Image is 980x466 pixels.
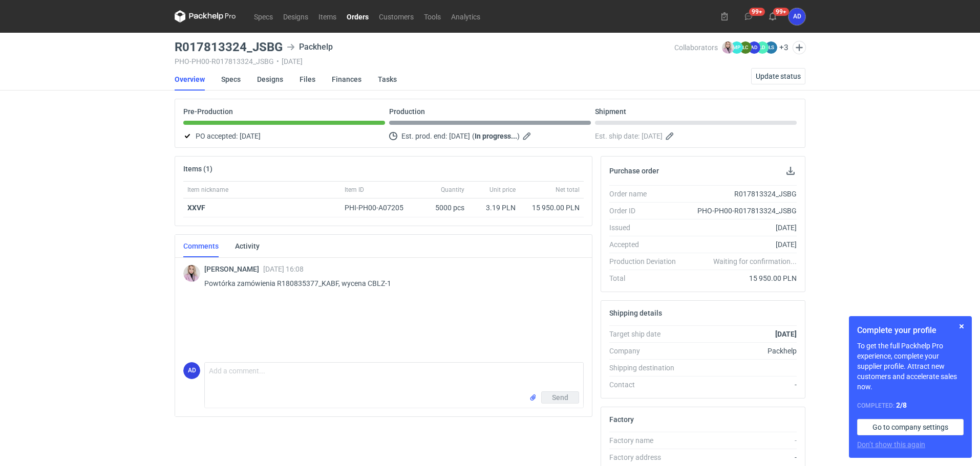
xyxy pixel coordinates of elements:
em: Waiting for confirmation... [713,256,797,267]
a: Activity [235,235,260,257]
span: [PERSON_NAME] [204,265,263,273]
figcaption: AD [183,362,200,379]
div: Est. prod. end: [389,130,591,142]
span: Update status [756,73,801,80]
button: Edit estimated shipping date [665,130,677,142]
div: PHI-PH00-A07205 [345,203,413,213]
p: Powtórka zamówienia R180835377_KABF, wycena CBLZ-1 [204,277,576,290]
a: Designs [278,10,313,23]
div: Anita Dolczewska [183,362,200,379]
button: Send [541,391,579,404]
span: [DATE] [240,130,261,142]
div: Issued [609,223,684,233]
button: Edit collaborators [793,41,806,54]
div: Factory name [609,435,684,446]
strong: In progress... [475,132,517,140]
figcaption: ŁD [756,41,769,54]
div: Est. ship date: [595,130,797,142]
div: [DATE] [684,223,797,233]
a: Customers [374,10,419,23]
figcaption: MP [731,41,743,54]
strong: [DATE] [775,330,797,338]
button: Skip for now [955,320,968,332]
div: 15 950.00 PLN [684,273,797,283]
svg: Packhelp Pro [175,10,236,23]
span: Item ID [345,186,364,194]
div: - [684,452,797,462]
span: Net total [556,186,580,194]
h2: Shipping details [609,309,662,317]
a: Designs [257,68,283,91]
button: 99+ [740,8,757,25]
div: Order ID [609,206,684,216]
div: 5000 pcs [417,198,468,217]
h2: Purchase order [609,167,659,175]
span: [DATE] [449,130,470,142]
figcaption: AD [748,41,760,54]
a: Specs [221,68,241,91]
div: 3.19 PLN [473,203,516,213]
p: Production [389,107,425,116]
a: Analytics [446,10,485,23]
strong: XXVF [187,204,205,212]
a: Finances [332,68,361,91]
span: Quantity [441,186,464,194]
div: Shipping destination [609,363,684,373]
a: Go to company settings [857,419,964,435]
div: Completed: [857,400,964,411]
a: Specs [249,10,278,23]
div: Packhelp [287,41,333,53]
span: Collaborators [674,43,718,52]
div: - [684,435,797,446]
strong: 2 / 8 [896,401,907,409]
div: Total [609,273,684,283]
div: R017813324_JSBG [684,189,797,199]
a: Files [300,68,315,91]
button: AD [789,8,805,25]
div: - [684,380,797,390]
h1: Complete your profile [857,324,964,337]
em: ( [472,132,475,140]
h3: R017813324_JSBG [175,41,283,53]
div: 15 950.00 PLN [524,203,580,213]
div: Order name [609,189,684,199]
div: Accepted [609,239,684,250]
img: Klaudia Wiśniewska [722,41,734,54]
span: Item nickname [187,186,228,194]
a: Overview [175,68,205,91]
button: Don’t show this again [857,439,925,450]
div: Packhelp [684,346,797,356]
em: ) [517,132,520,140]
h2: Items (1) [183,165,212,173]
div: PHO-PH00-R017813324_JSBG [DATE] [175,57,674,65]
span: • [276,57,279,65]
p: To get the full Packhelp Pro experience, complete your supplier profile. Attract new customers an... [857,341,964,392]
figcaption: ŁS [765,41,777,54]
div: Contact [609,380,684,390]
div: Company [609,346,684,356]
a: Tasks [378,68,397,91]
button: Download PO [784,165,797,177]
button: Edit estimated production end date [522,130,534,142]
div: PO accepted: [183,130,385,142]
div: PHO-PH00-R017813324_JSBG [684,206,797,216]
span: [DATE] 16:08 [263,265,304,273]
span: [DATE] [642,130,663,142]
div: Production Deviation [609,256,684,267]
div: [DATE] [684,239,797,250]
button: 99+ [764,8,781,25]
div: Factory address [609,452,684,462]
div: Anita Dolczewska [789,8,805,25]
p: Shipment [595,107,626,116]
a: Orders [342,10,374,23]
span: Unit price [489,186,516,194]
img: Klaudia Wiśniewska [183,265,200,282]
div: Target ship date [609,329,684,339]
a: Items [313,10,342,23]
span: Send [552,394,568,401]
figcaption: ŁC [739,41,752,54]
p: Pre-Production [183,107,233,116]
a: Tools [419,10,446,23]
h2: Factory [609,415,634,424]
